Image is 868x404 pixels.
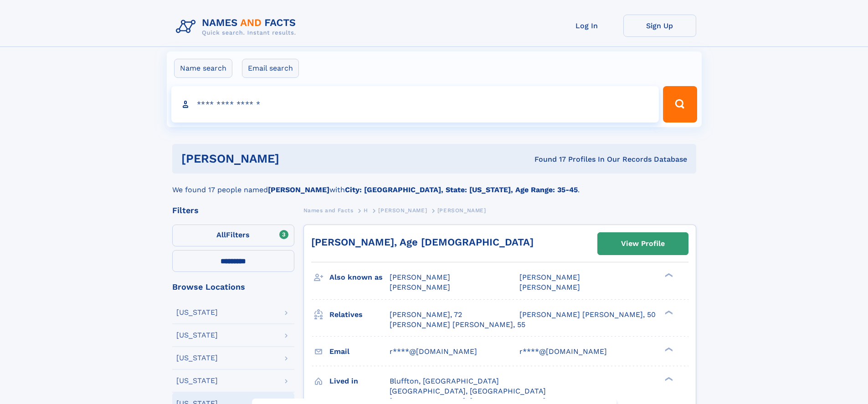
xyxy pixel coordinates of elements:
[216,230,226,239] span: All
[172,15,303,39] img: Logo Names and Facts
[390,273,450,281] span: [PERSON_NAME]
[663,376,673,382] div: ❯
[303,205,354,216] a: Names and Facts
[329,373,390,389] h3: Lived in
[621,233,665,254] div: View Profile
[390,377,499,385] span: Bluffton, [GEOGRAPHIC_DATA]
[407,154,687,164] div: Found 17 Profiles In Our Records Database
[663,272,673,278] div: ❯
[550,15,623,37] a: Log In
[329,344,390,359] h3: Email
[172,206,294,215] div: Filters
[329,270,390,285] h3: Also known as
[176,377,218,384] div: [US_STATE]
[181,153,407,164] h1: [PERSON_NAME]
[176,354,218,362] div: [US_STATE]
[364,205,368,216] a: H
[519,310,656,320] a: [PERSON_NAME] [PERSON_NAME], 50
[171,86,659,123] input: search input
[378,205,427,216] a: [PERSON_NAME]
[311,236,534,248] a: [PERSON_NAME], Age [DEMOGRAPHIC_DATA]
[390,310,462,320] a: [PERSON_NAME], 72
[364,207,368,214] span: H
[623,15,696,37] a: Sign Up
[329,307,390,322] h3: Relatives
[172,174,696,195] div: We found 17 people named with .
[519,273,580,281] span: [PERSON_NAME]
[176,332,218,339] div: [US_STATE]
[172,225,294,246] label: Filters
[663,309,673,315] div: ❯
[519,283,580,291] span: [PERSON_NAME]
[598,233,688,255] a: View Profile
[345,185,578,194] b: City: [GEOGRAPHIC_DATA], State: [US_STATE], Age Range: 35-45
[378,207,427,214] span: [PERSON_NAME]
[663,86,697,123] button: Search Button
[390,320,525,330] a: [PERSON_NAME] [PERSON_NAME], 55
[176,309,218,316] div: [US_STATE]
[268,185,329,194] b: [PERSON_NAME]
[437,207,486,214] span: [PERSON_NAME]
[663,346,673,352] div: ❯
[242,59,299,78] label: Email search
[390,387,546,395] span: [GEOGRAPHIC_DATA], [GEOGRAPHIC_DATA]
[172,283,294,291] div: Browse Locations
[174,59,232,78] label: Name search
[390,283,450,291] span: [PERSON_NAME]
